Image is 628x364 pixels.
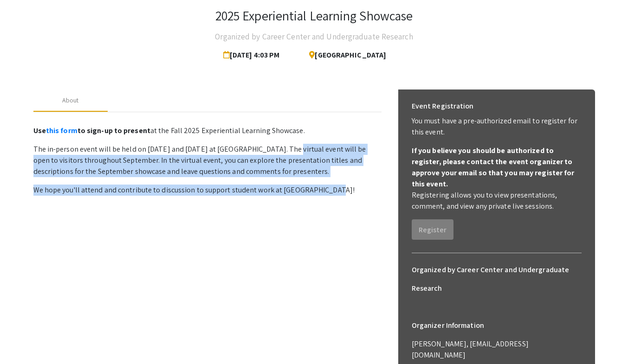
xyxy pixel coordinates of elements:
p: The in-person event will be held on [DATE] and [DATE] at [GEOGRAPHIC_DATA]. The virtual event wil... [33,144,382,177]
strong: Use to sign-up to present [33,126,150,135]
h6: Organized by Career Center and Undergraduate Research [412,261,582,298]
a: this form [46,126,78,135]
p: You must have a pre-authorized email to register for this event. [412,115,582,138]
h6: Event Registration [412,97,474,115]
span: [DATE] 4:03 PM [223,46,284,64]
p: We hope you'll attend and contribute to discussion to support student work at [GEOGRAPHIC_DATA]! [33,185,382,196]
h4: Organized by Career Center and Undergraduate Research [215,27,413,46]
button: Register [412,219,453,240]
h6: Organizer Information [412,316,582,335]
span: [GEOGRAPHIC_DATA] [302,46,386,64]
p: [PERSON_NAME], [EMAIL_ADDRESS][DOMAIN_NAME] [412,338,582,361]
iframe: Chat [7,322,39,357]
p: at the Fall 2025 Experiential Learning Showcase. [33,125,382,136]
h3: 2025 Experiential Learning Showcase [215,8,413,24]
p: Registering allows you to view presentations, comment, and view any private live sessions. [412,190,582,212]
div: About [62,96,79,105]
b: If you believe you should be authorized to register, please contact the event organizer to approv... [412,146,575,189]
